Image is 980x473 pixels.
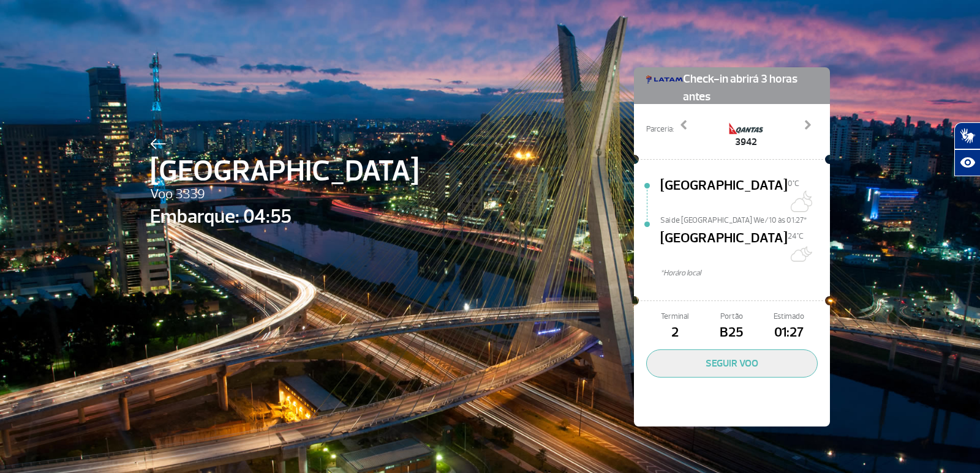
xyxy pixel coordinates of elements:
[660,228,788,267] span: [GEOGRAPHIC_DATA]
[703,311,760,322] span: Portão
[646,124,674,135] span: Parceria:
[150,149,419,193] span: [GEOGRAPHIC_DATA]
[703,322,760,343] span: B25
[660,215,830,223] span: Sai de [GEOGRAPHIC_DATA] We/10 às 01:27*
[761,311,818,322] span: Estimado
[660,176,788,215] span: [GEOGRAPHIC_DATA]
[788,242,812,266] img: Muitas nuvens
[954,122,980,176] div: Plugin de acessibilidade da Hand Talk.
[150,202,419,231] span: Embarque: 04:55
[761,322,818,343] span: 01:27
[646,322,703,343] span: 2
[683,67,818,106] span: Check-in abrirá 3 horas antes
[660,267,830,279] span: *Horáro local
[646,349,818,378] button: SEGUIR VOO
[788,189,812,214] img: Algumas nuvens
[728,135,764,149] span: 3942
[788,179,799,188] span: 0°C
[646,311,703,322] span: Terminal
[954,149,980,176] button: Abrir recursos assistivos.
[150,184,419,205] span: Voo 3339
[954,122,980,149] button: Abrir tradutor de língua de sinais.
[788,231,804,241] span: 24°C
